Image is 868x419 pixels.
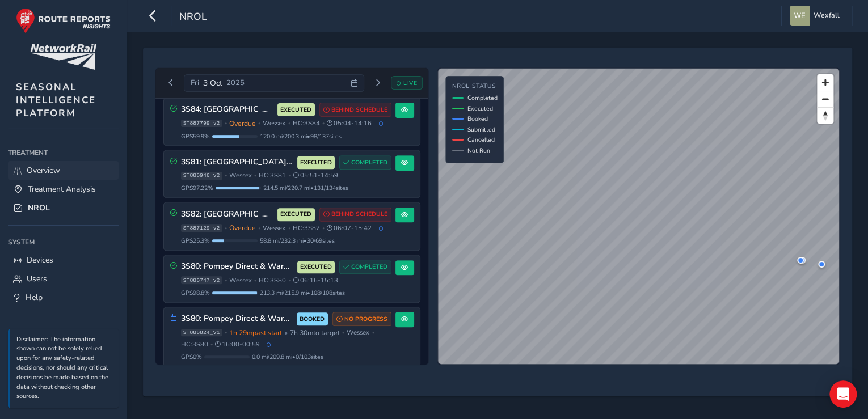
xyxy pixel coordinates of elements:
[181,132,210,141] span: GPS 59.9 %
[27,273,47,284] span: Users
[790,6,844,26] button: Wexfall
[288,225,290,231] span: •
[467,125,495,134] span: Submitted
[181,340,208,349] span: HC: 3S80
[225,277,227,283] span: •
[181,184,213,192] span: GPS 97.22 %
[8,161,119,180] a: Overview
[260,289,345,297] span: 213.3 mi / 215.9 mi • 108 / 108 sites
[293,276,338,285] span: 06:16 - 15:13
[8,198,119,217] a: NROL
[191,78,199,88] span: Fri
[27,255,53,265] span: Devices
[181,120,222,128] span: ST887799_v2
[181,158,293,167] h3: 3S81: [GEOGRAPHIC_DATA] – Fratton
[179,10,207,26] span: NROL
[8,234,119,251] div: System
[368,76,387,90] button: Next day
[403,79,417,87] span: LIVE
[280,210,311,219] span: EXECUTED
[8,180,119,198] a: Treatment Analysis
[30,44,96,70] img: customer logo
[181,289,210,297] span: GPS 98.8 %
[181,172,222,180] span: ST886946_v2
[225,329,227,336] span: •
[258,120,260,126] span: •
[829,380,857,408] div: Open Intercom Messenger
[229,276,252,285] span: Wessex
[284,328,288,337] span: •
[27,165,60,176] span: Overview
[8,288,119,307] a: Help
[260,236,335,245] span: 58.8 mi / 232.3 mi • 30 / 69 sites
[290,328,340,337] span: 7h 30m to target
[293,171,338,180] span: 05:51 - 14:59
[16,335,113,402] p: Disclaimer: The information shown can not be solely relied upon for any safety-related decisions,...
[203,78,222,88] span: 3 Oct
[817,91,833,107] button: Zoom out
[181,210,273,219] h3: 3S82: [GEOGRAPHIC_DATA] ([GEOGRAPHIC_DATA])
[260,132,342,141] span: 120.0 mi / 200.3 mi • 98 / 137 sites
[289,277,291,283] span: •
[790,6,810,26] img: diamond-layout
[215,340,260,349] span: 16:00 - 00:59
[225,120,227,126] span: •
[467,136,495,144] span: Cancelled
[229,171,252,180] span: Wessex
[181,224,222,232] span: ST887129_v2
[181,105,273,115] h3: 3S84: [GEOGRAPHIC_DATA] – [GEOGRAPHIC_DATA], [GEOGRAPHIC_DATA], [GEOGRAPHIC_DATA]
[181,262,293,272] h3: 3S80: Pompey Direct & Warminster
[26,292,43,303] span: Help
[322,225,325,231] span: •
[438,69,839,365] canvas: Map
[181,353,202,361] span: GPS 0 %
[331,210,387,219] span: BEHIND SCHEDULE
[16,8,111,33] img: rr logo
[263,119,285,128] span: Wessex
[16,81,96,120] span: SEASONAL INTELLIGENCE PLATFORM
[300,158,331,167] span: EXECUTED
[181,329,222,337] span: ST886824_v1
[181,236,210,245] span: GPS 25.3 %
[467,94,498,102] span: Completed
[8,251,119,269] a: Devices
[229,328,282,337] span: 1h 29m past start
[8,269,119,288] a: Users
[8,144,119,161] div: Treatment
[288,120,290,126] span: •
[467,146,490,155] span: Not Run
[254,172,256,179] span: •
[181,276,222,284] span: ST886747_v2
[300,263,331,272] span: EXECUTED
[817,74,833,91] button: Zoom in
[293,224,320,232] span: HC: 3S82
[331,105,387,115] span: BEHIND SCHEDULE
[344,315,387,324] span: NO PROGRESS
[342,329,344,336] span: •
[327,119,372,128] span: 05:04 - 14:16
[293,119,320,128] span: HC: 3S84
[229,119,256,128] span: Overdue
[467,104,493,113] span: Executed
[28,202,50,213] span: NROL
[814,6,840,26] span: Wexfall
[28,184,96,194] span: Treatment Analysis
[327,224,372,232] span: 06:07 - 15:42
[351,263,387,272] span: COMPLETED
[289,172,291,179] span: •
[229,223,256,232] span: Overdue
[467,115,488,123] span: Booked
[452,83,498,90] h4: NROL Status
[263,184,348,192] span: 214.5 mi / 220.7 mi • 131 / 134 sites
[210,341,213,348] span: •
[322,120,325,126] span: •
[226,78,245,88] span: 2025
[225,225,227,231] span: •
[181,314,293,324] h3: 3S80: Pompey Direct & Warminster
[347,328,369,337] span: Wessex
[162,76,180,90] button: Previous day
[254,277,256,283] span: •
[259,276,286,285] span: HC: 3S80
[351,158,387,167] span: COMPLETED
[225,172,227,179] span: •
